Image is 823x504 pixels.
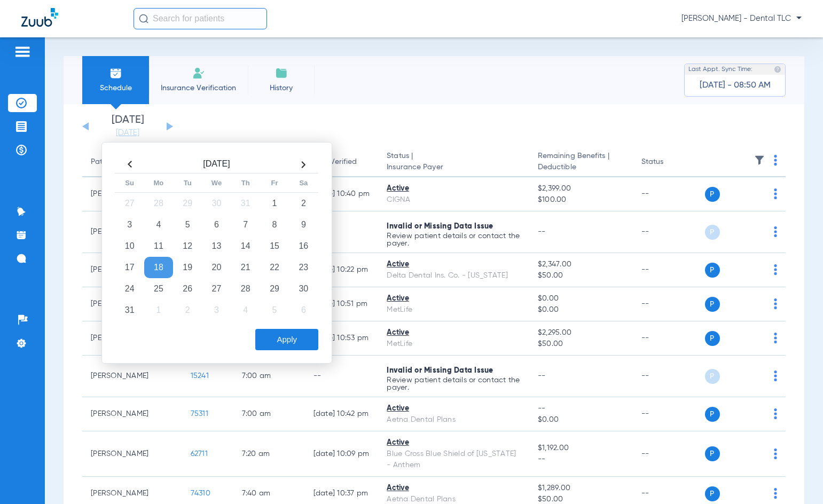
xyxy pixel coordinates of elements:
div: Aetna Dental Plans [387,414,521,426]
img: group-dot-blue.svg [774,298,777,309]
span: 15241 [191,372,209,380]
div: Patient Name [91,156,138,168]
span: 62711 [191,450,208,458]
td: -- [633,397,705,431]
div: MetLife [387,338,521,350]
div: Last Verified [313,156,370,168]
span: [PERSON_NAME] - Dental TLC [681,13,802,24]
span: $1,192.00 [538,443,624,454]
td: -- [633,431,705,477]
span: $100.00 [538,194,624,206]
td: [DATE] 10:40 PM [305,177,379,211]
img: last sync help info [774,66,781,73]
span: $0.00 [538,414,624,426]
td: -- [633,253,705,287]
td: -- [633,321,705,356]
td: -- [633,211,705,253]
span: 75311 [191,410,208,418]
span: $2,399.00 [538,183,624,194]
div: MetLife [387,304,521,316]
span: -- [538,454,624,465]
span: P [705,446,720,461]
div: Blue Cross Blue Shield of [US_STATE] - Anthem [387,448,521,471]
th: Status | [378,147,529,177]
div: CIGNA [387,194,521,206]
p: Review patient details or contact the payer. [387,376,521,391]
div: Delta Dental Ins. Co. - [US_STATE] [387,270,521,281]
td: -- [305,211,379,253]
th: [DATE] [144,156,289,174]
td: 7:20 AM [233,431,305,477]
td: -- [305,356,379,397]
div: Active [387,183,521,194]
div: Active [387,483,521,494]
p: Review patient details or contact the payer. [387,232,521,247]
img: group-dot-blue.svg [774,155,777,166]
button: Apply [255,329,318,350]
span: $2,347.00 [538,259,624,270]
span: Last Appt. Sync Time: [688,64,753,75]
img: Search Icon [139,14,148,23]
input: Search for patients [134,8,267,29]
img: group-dot-blue.svg [774,371,777,381]
span: 74310 [191,490,210,497]
span: P [705,187,720,202]
div: Active [387,293,521,304]
td: [DATE] 10:09 PM [305,431,379,477]
span: $50.00 [538,270,624,281]
img: group-dot-blue.svg [774,448,777,459]
td: [PERSON_NAME] [82,431,182,477]
td: -- [633,287,705,321]
div: Patient Name [91,156,174,168]
span: -- [538,228,546,235]
span: -- [538,403,624,414]
td: 7:00 AM [233,397,305,431]
div: Active [387,403,521,414]
td: 7:00 AM [233,356,305,397]
td: -- [633,356,705,397]
span: Insurance Payer [387,162,521,173]
li: [DATE] [96,115,160,138]
img: group-dot-blue.svg [774,226,777,237]
img: group-dot-blue.svg [774,264,777,275]
th: Remaining Benefits | [529,147,633,177]
img: filter.svg [754,155,765,166]
span: P [705,331,720,346]
div: Active [387,437,521,448]
span: Invalid or Missing Data Issue [387,223,493,230]
td: [DATE] 10:42 PM [305,397,379,431]
td: [DATE] 10:22 PM [305,253,379,287]
img: Manual Insurance Verification [192,67,205,80]
span: Deductible [538,162,624,173]
span: P [705,369,720,384]
td: [PERSON_NAME] [82,356,182,397]
span: P [705,297,720,312]
td: [PERSON_NAME] [82,397,182,431]
img: group-dot-blue.svg [774,188,777,199]
th: Status [633,147,705,177]
span: History [256,83,307,93]
img: Schedule [109,67,122,80]
span: P [705,407,720,422]
img: Zuub Logo [21,8,58,27]
span: Insurance Verification [157,83,240,93]
div: Last Verified [313,156,357,168]
span: P [705,263,720,278]
span: Schedule [90,83,141,93]
td: [DATE] 10:53 PM [305,321,379,356]
td: -- [633,177,705,211]
span: $0.00 [538,304,624,316]
img: History [275,67,288,80]
img: group-dot-blue.svg [774,408,777,419]
div: Active [387,327,521,338]
span: $0.00 [538,293,624,304]
span: $50.00 [538,338,624,350]
iframe: Chat Widget [770,453,823,504]
span: $1,289.00 [538,483,624,494]
img: hamburger-icon [14,45,31,58]
span: P [705,486,720,501]
span: [DATE] - 08:50 AM [700,80,771,91]
img: group-dot-blue.svg [774,333,777,343]
span: Invalid or Missing Data Issue [387,367,493,374]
